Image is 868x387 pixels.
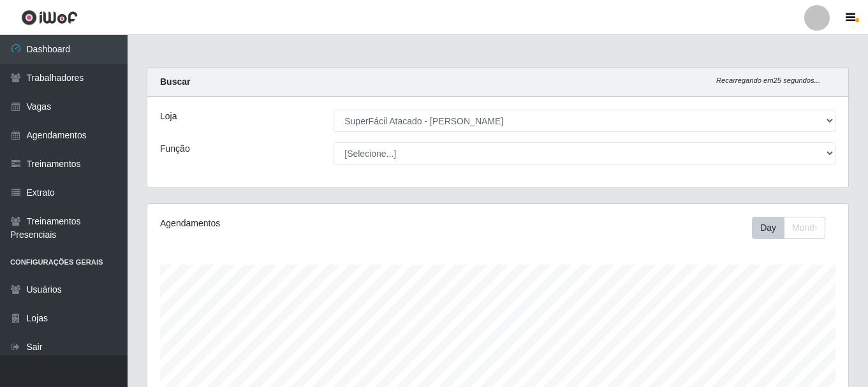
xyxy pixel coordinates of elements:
[752,217,825,239] div: First group
[21,10,78,26] img: CoreUI Logo
[160,110,177,123] label: Loja
[752,217,835,239] div: Toolbar with button groups
[716,77,820,84] i: Recarregando em 25 segundos...
[160,77,190,87] strong: Buscar
[784,217,825,239] button: Month
[160,217,430,230] div: Agendamentos
[160,142,190,156] label: Função
[752,217,784,239] button: Day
